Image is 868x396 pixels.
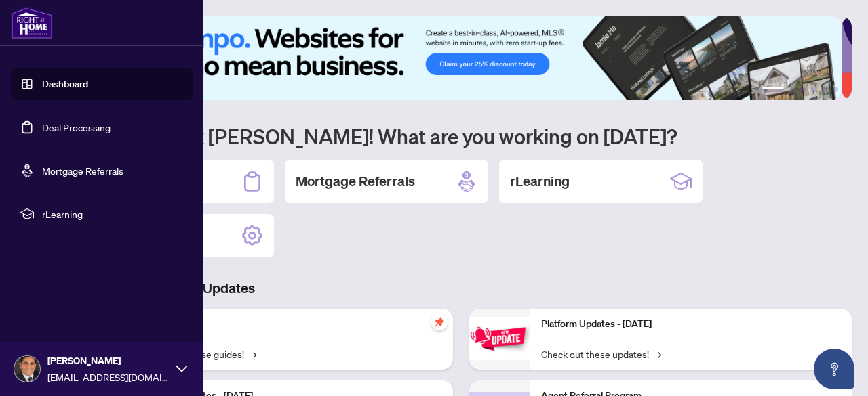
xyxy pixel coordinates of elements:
[811,87,816,92] button: 4
[541,347,661,361] a: Check out these updates!→
[71,279,852,298] h3: Brokerage & Industry Updates
[654,347,661,361] span: →
[431,314,448,330] span: pushpin
[541,317,841,332] p: Platform Updates - [DATE]
[42,121,111,133] a: Deal Processing
[11,7,53,39] img: logo
[142,317,442,332] p: Self-Help
[296,172,415,191] h2: Mortgage Referrals
[814,349,854,389] button: Open asap
[47,353,170,368] span: [PERSON_NAME]
[14,356,40,382] img: Profile Icon
[71,16,842,100] img: Slide 0
[800,87,806,92] button: 3
[510,172,570,191] h2: rLearning
[42,164,123,177] a: Mortgage Referrals
[833,87,838,92] button: 6
[42,206,183,221] span: rLearning
[42,78,88,90] a: Dashboard
[71,123,852,149] h1: Welcome back [PERSON_NAME]! What are you working on [DATE]?
[250,347,256,361] span: →
[822,87,827,92] button: 5
[469,317,530,360] img: Platform Updates - June 23, 2025
[47,370,170,384] span: [EMAIL_ADDRESS][DOMAIN_NAME]
[762,87,784,92] button: 1
[789,87,795,92] button: 2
